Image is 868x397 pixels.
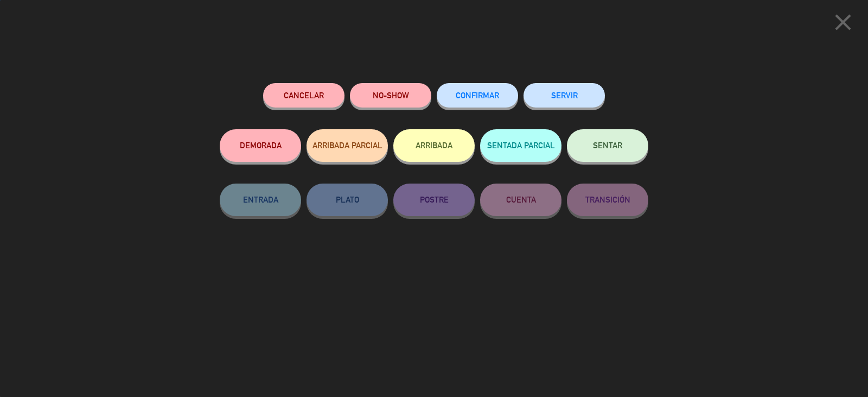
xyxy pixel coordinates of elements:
span: SENTAR [593,141,622,150]
button: DEMORADA [220,129,301,162]
button: CUENTA [480,184,561,216]
button: SENTADA PARCIAL [480,129,561,162]
button: NO-SHOW [350,83,431,108]
button: SENTAR [567,129,648,162]
span: CONFIRMAR [456,91,499,100]
i: close [829,9,857,36]
button: SERVIR [524,83,605,108]
button: ARRIBADA PARCIAL [307,129,388,162]
button: PLATO [307,184,388,216]
button: close [826,8,860,40]
button: POSTRE [393,184,475,216]
button: ARRIBADA [393,129,475,162]
button: Cancelar [263,83,344,108]
button: ENTRADA [220,184,301,216]
button: CONFIRMAR [437,83,518,108]
span: ARRIBADA PARCIAL [312,141,382,150]
button: TRANSICIÓN [567,184,648,216]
